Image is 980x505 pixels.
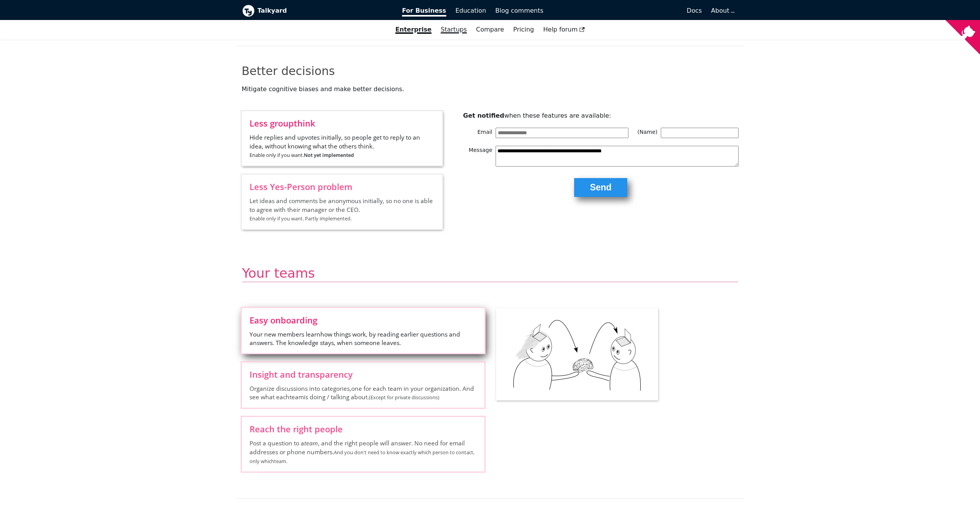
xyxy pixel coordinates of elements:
input: (Name) [661,128,739,138]
a: Blog comments [491,4,548,17]
h2: Better decisions [242,64,739,78]
img: vw73ji3trlxjz6gpgv3n3fmakjlezd.jpg [496,308,658,400]
a: Compare [476,26,504,33]
a: Help forum [539,23,590,36]
a: For Business [397,4,451,17]
img: Talkyard logo [242,5,255,17]
b: Get notified [463,112,504,119]
b: Talkyard [258,6,392,16]
span: For Business [402,7,446,17]
span: Let ideas and comments be anonymous initially, so no one is able to agree with their manager or t... [250,197,434,223]
a: About [711,7,734,14]
p: Mitigate cognitive biases and make better decisions. [242,85,739,93]
span: Your new members learn how things work, by reading earlier questions and answers . The knowledge ... [250,330,477,347]
a: Startups [436,23,472,36]
small: And you don't need to know exactly which person to contact, only which team . [250,449,474,465]
a: Docs [548,4,707,17]
i: team [304,439,318,447]
span: Help forum [543,26,585,33]
span: Reach the right people [250,425,477,433]
span: (Name) [628,128,661,138]
span: Docs [687,7,702,14]
span: Message [463,146,496,167]
span: Organize discussions into categories, one for each team in your organization . And see what each ... [250,384,477,402]
span: Blog comments [495,7,543,14]
small: (Except for private discussions) [369,394,439,401]
span: Less groupthink [250,119,434,127]
textarea: Message [496,146,739,167]
a: Pricing [509,23,539,36]
b: Not yet implemented [304,152,354,158]
span: Post a question to a , and the right people will answer. No need for email addresses or phone num... [250,439,477,465]
span: Hide replies and upvotes initially, so people get to reply to an idea, without knowing what the o... [250,133,434,159]
a: Education [451,4,491,17]
a: Enterprise [391,23,436,36]
span: Less Yes-Person problem [250,182,434,191]
input: Email [496,128,628,138]
h2: Your teams [242,265,738,282]
small: Enable only if you want. Partly implemented. [250,215,352,222]
span: Email [463,128,496,138]
span: Easy onboarding [250,316,477,324]
span: Insight and transparency [250,370,477,378]
button: Send [574,178,627,197]
a: Talkyard logoTalkyard [242,5,392,17]
span: Education [456,7,486,14]
small: Enable only if you want. [250,152,354,158]
p: when these features are available: [463,111,739,120]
